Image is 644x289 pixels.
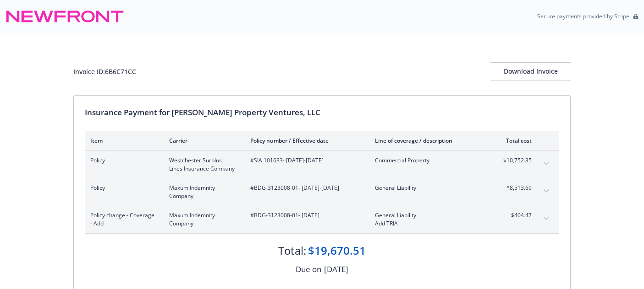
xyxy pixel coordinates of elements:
[539,211,554,226] button: expand content
[375,184,483,192] span: General Liability
[250,156,360,165] span: #SIA 101633 - [DATE]-[DATE]
[375,211,483,228] span: General LiabilityAdd TRIA
[90,184,154,192] span: Policy
[490,63,571,80] div: Download Invoice
[169,137,236,144] div: Carrier
[375,137,483,144] div: Line of coverage / description
[539,184,554,198] button: expand content
[324,263,348,275] div: [DATE]
[169,156,236,173] span: Westchester Surplus Lines Insurance Company
[497,137,532,144] div: Total cost
[169,211,236,228] span: Maxum Indemnity Company
[90,211,154,228] span: Policy change - Coverage - Add
[85,151,559,178] div: PolicyWestchester Surplus Lines Insurance Company#SIA 101633- [DATE]-[DATE]Commercial Property$10...
[497,184,532,192] span: $8,513.69
[169,184,236,200] span: Maxum Indemnity Company
[375,156,483,165] span: Commercial Property
[278,243,306,258] div: Total:
[85,206,559,233] div: Policy change - Coverage - AddMaxum Indemnity Company#BDG-3123008-01- [DATE]General LiabilityAdd ...
[85,178,559,206] div: PolicyMaxum Indemnity Company#BDG-3123008-01- [DATE]-[DATE]General Liability$8,513.69expand content
[250,211,360,219] span: #BDG-3123008-01 - [DATE]
[90,137,154,144] div: Item
[497,156,532,165] span: $10,752.35
[73,67,136,76] div: Invoice ID: 6B6C71CC
[90,156,154,165] span: Policy
[490,62,571,80] button: Download Invoice
[296,263,321,275] div: Due on
[539,156,554,171] button: expand content
[497,211,532,219] span: $404.47
[85,107,559,118] div: Insurance Payment for [PERSON_NAME] Property Ventures, LLC
[375,219,483,228] span: Add TRIA
[250,137,360,144] div: Policy number / Effective date
[375,211,483,219] span: General Liability
[308,243,366,258] div: $19,670.51
[250,184,360,192] span: #BDG-3123008-01 - [DATE]-[DATE]
[537,12,629,20] p: Secure payments provided by Stripe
